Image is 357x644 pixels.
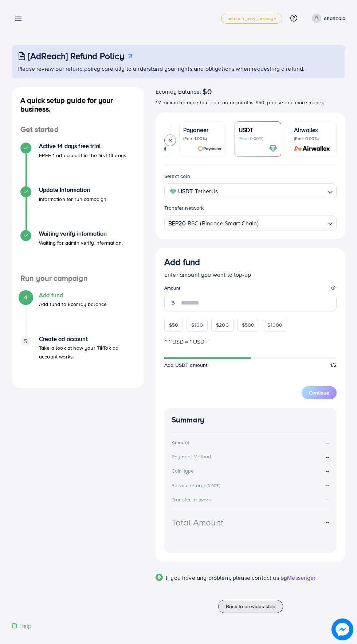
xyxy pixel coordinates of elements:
[326,438,329,447] strong: --
[164,257,200,267] h3: Add fund
[292,144,333,153] img: card
[220,186,325,197] input: Search for option
[12,274,144,283] h4: Run your campaign
[259,217,325,229] input: Search for option
[326,495,329,503] strong: --
[198,144,222,153] img: card
[326,453,329,461] strong: --
[39,292,107,299] h4: Add fund
[164,361,207,369] span: Add USDT amount
[294,125,333,134] p: Airwallex
[218,600,283,613] button: Back to previous step
[164,216,337,230] div: Search for option
[39,186,108,193] h4: Update Information
[164,183,337,198] div: Search for option
[164,270,337,279] p: Enter amount you want to top-up
[326,518,329,526] strong: --
[172,496,211,503] div: Transfer network
[207,483,220,489] small: (3.00%)
[156,574,163,581] img: Popup guide
[324,14,345,23] p: shahzaib
[172,516,223,529] div: Total Amount
[183,125,222,134] p: Payoneer
[39,335,135,342] h4: Create ad account
[172,439,189,446] div: Amount
[24,293,27,302] span: 4
[164,204,204,212] label: Transfer network
[164,172,190,180] label: Select coin
[39,300,107,309] p: Add fund to Ecomdy balance
[172,482,223,489] div: Service charge
[195,186,218,197] span: TetherUs
[39,195,108,203] p: Information for run campaign.
[203,87,211,96] span: $0
[39,238,123,247] p: Waiting for admin verify information.
[170,188,176,195] img: coin
[330,361,337,369] span: 1/2
[168,218,186,229] strong: BEP20
[39,230,123,237] h4: Waiting verify information
[191,321,203,329] span: $100
[164,285,337,294] legend: Amount
[302,386,337,399] button: Continue
[156,87,201,96] span: Ecomdy Balance:
[239,125,277,134] p: USDT
[287,574,315,582] span: Messenger
[331,618,353,640] img: image
[24,337,27,345] span: 5
[326,481,329,489] strong: --
[39,151,127,160] p: FREE 1 ad account in the first 14 days.
[227,16,276,21] span: adreach_new_package
[183,136,222,141] p: (Fee: 1.00%)
[326,467,329,475] strong: --
[242,321,255,329] span: $500
[39,143,127,150] h4: Active 14 days free trial
[269,144,277,153] img: card
[164,337,337,346] p: ~ 1 USD = 1 USDT
[226,603,275,610] span: Back to previous step
[216,321,229,329] span: $200
[172,467,194,474] div: Coin type
[239,136,277,141] p: (Fee: 0.00%)
[178,186,193,197] strong: USDT
[172,415,329,424] h4: Summary
[12,143,144,186] li: Active 14 days free trial
[12,622,32,630] div: Help
[12,335,144,379] li: Create ad account
[28,51,124,61] h3: [AdReach] Refund Policy
[309,13,345,23] a: shahzaib
[39,344,135,361] p: Take a look at how your TikTok ad account works.
[12,186,144,230] li: Update Information
[156,98,345,107] p: *Minimum balance to create an account is $50, please add more money.
[294,136,333,141] p: (Fee: 0.00%)
[12,125,144,134] h4: Get started
[12,292,144,335] li: Add fund
[166,574,287,582] span: If you have any problem, please contact us by
[169,321,178,329] span: $50
[188,218,259,229] span: BSC (Binance Smart Chain)
[12,230,144,274] li: Waiting verify information
[309,389,329,396] span: Continue
[221,13,282,24] a: adreach_new_package
[12,96,144,113] h4: A quick setup guide for your business.
[267,321,282,329] span: $1000
[17,64,341,73] p: Please review our refund policy carefully to understand your rights and obligations when requesti...
[172,453,211,460] div: Payment Method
